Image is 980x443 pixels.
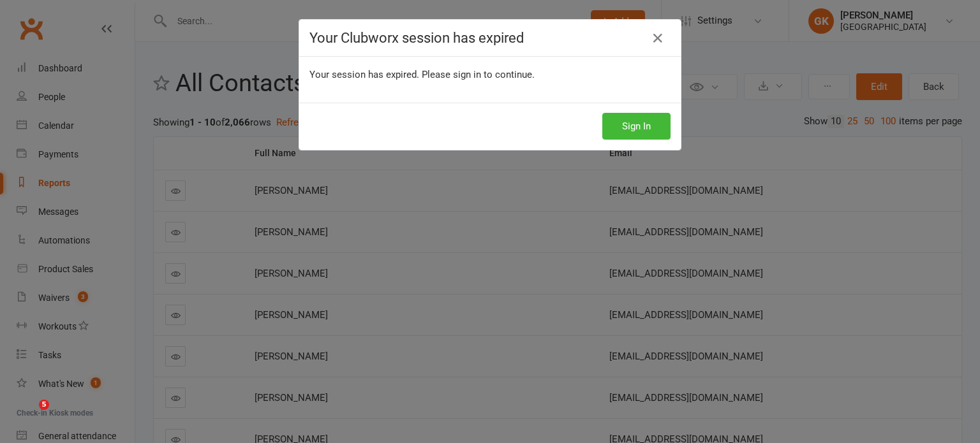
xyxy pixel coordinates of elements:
iframe: Intercom live chat [13,400,43,430]
button: Sign In [602,113,671,140]
span: Your session has expired. Please sign in to continue. [309,69,535,80]
h4: Your Clubworx session has expired [309,30,671,46]
span: 5 [39,400,49,410]
a: Close [648,28,668,48]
